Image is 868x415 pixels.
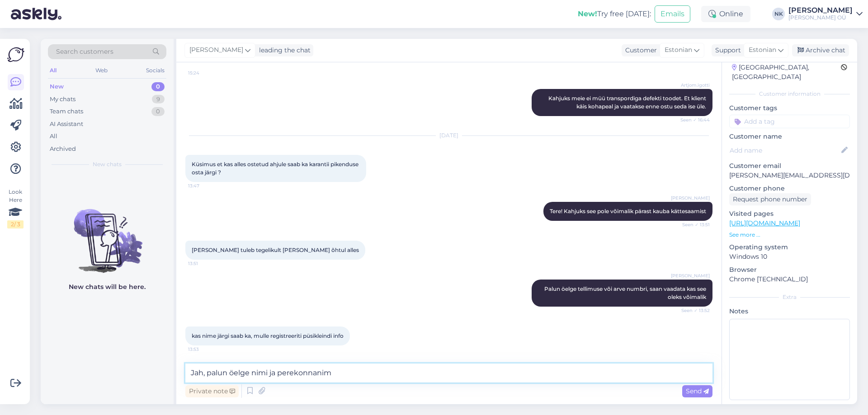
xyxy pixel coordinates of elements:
[544,285,708,300] span: Palun öelge tellimuse või arve numbri, saan vaadata kas see oleks võimalik
[665,45,692,55] span: Estonian
[671,272,710,279] span: [PERSON_NAME]
[792,44,849,56] div: Archive chat
[7,46,24,63] img: Askly Logo
[788,14,853,21] div: [PERSON_NAME] OÜ
[7,188,24,228] div: Look Here
[578,9,651,19] div: Try free [DATE]:
[729,132,850,141] p: Customer name
[729,265,850,275] p: Browser
[50,120,83,129] div: AI Assistant
[185,131,712,140] div: [DATE]
[729,275,850,284] p: Chrome [TECHNICAL_ID]
[729,193,811,205] div: Request phone number
[578,9,597,18] b: New!
[189,45,243,55] span: [PERSON_NAME]
[676,82,710,89] span: Artjom.igotti
[732,63,841,82] div: [GEOGRAPHIC_DATA], [GEOGRAPHIC_DATA]
[50,82,64,91] div: New
[50,95,75,104] div: My chats
[41,193,174,274] img: No chats
[7,220,24,228] div: 2 / 3
[255,46,311,55] div: leading the chat
[550,208,706,214] span: Tere! Kahjuks see pole võimalik pärast kauba kättesaamist
[729,115,850,128] input: Add a tag
[729,293,850,301] div: Extra
[69,282,146,292] p: New chats will be here.
[151,82,165,91] div: 0
[729,90,850,98] div: Customer information
[188,346,222,353] span: 13:53
[188,260,222,267] span: 13:51
[729,161,850,171] p: Customer email
[676,307,710,314] span: Seen ✓ 13:52
[730,145,840,155] input: Add name
[151,107,165,116] div: 0
[729,219,800,227] a: [URL][DOMAIN_NAME]
[548,95,708,110] span: Kahjuks meie ei müü transpordiga defekti toodet. Et klient käis kohapeal ja vaatakse enne ostu se...
[676,117,710,123] span: Seen ✓ 16:44
[622,46,657,55] div: Customer
[671,195,710,201] span: [PERSON_NAME]
[50,145,76,154] div: Archived
[729,231,850,239] p: See more ...
[729,184,850,193] p: Customer phone
[729,209,850,219] p: Visited pages
[152,95,165,104] div: 9
[188,70,222,76] span: 15:24
[50,107,83,116] div: Team chats
[729,307,850,316] p: Notes
[729,103,850,113] p: Customer tags
[94,65,109,76] div: Web
[788,7,863,21] a: [PERSON_NAME][PERSON_NAME] OÜ
[701,6,750,22] div: Online
[144,65,166,76] div: Socials
[185,364,712,382] textarea: Jah, palun öelge nimi ja perekonnanim
[655,5,690,23] button: Emails
[192,247,359,253] span: [PERSON_NAME] tuleb tegelikult [PERSON_NAME] õhtul alles
[50,132,57,141] div: All
[772,8,785,20] div: NK
[749,45,776,55] span: Estonian
[729,242,850,252] p: Operating system
[712,46,741,55] div: Support
[729,252,850,261] p: Windows 10
[93,160,122,168] span: New chats
[56,47,113,56] span: Search customers
[729,171,850,180] p: [PERSON_NAME][EMAIL_ADDRESS][DOMAIN_NAME]
[192,332,344,339] span: kas nime järgi saab ka, mulle registreeriti püsikleindi info
[48,65,58,76] div: All
[788,7,853,14] div: [PERSON_NAME]
[676,221,710,228] span: Seen ✓ 13:51
[686,387,709,395] span: Send
[185,385,239,397] div: Private note
[192,161,360,176] span: Küsimus et kas alles ostetud ahjule saab ka karantii pikenduse osta järgi ?
[188,182,222,189] span: 13:47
